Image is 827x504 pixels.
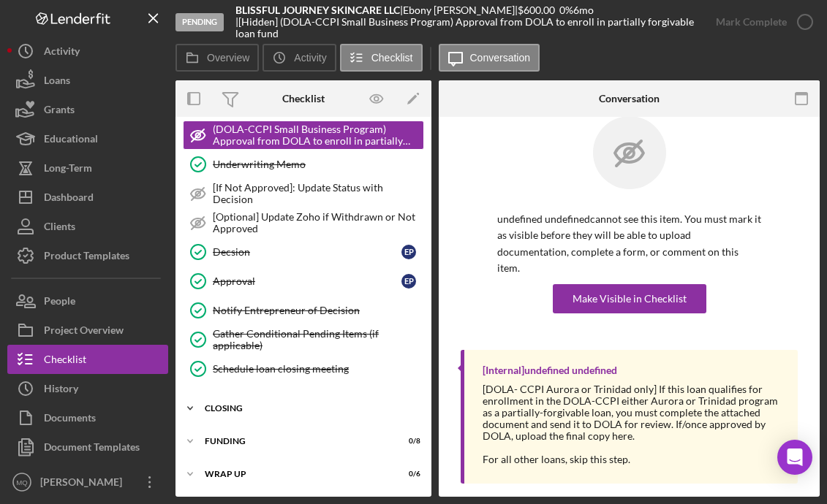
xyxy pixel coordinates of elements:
[7,345,168,374] button: Checklist
[470,52,531,64] label: Conversation
[183,296,424,325] a: Notify Entrepreneur of Decision
[213,211,423,234] div: [Optional] Update Zoho if Withdrawn or Not Approved
[44,153,92,186] div: Long-Term
[403,4,518,16] div: Ebony [PERSON_NAME] |
[497,211,761,277] p: undefined undefined cannot see this item. You must mark it as visible before they will be able to...
[7,467,168,497] button: MQ[PERSON_NAME]
[371,52,413,64] label: Checklist
[205,437,384,446] div: Funding
[16,478,27,486] text: MQ
[7,95,168,124] button: Grants
[7,432,168,462] button: Document Templates
[213,182,423,205] div: [If Not Approved]: Update Status with Decision
[7,153,168,183] button: Long-Term
[44,183,94,215] div: Dashboard
[401,274,416,289] div: E P
[213,363,423,375] div: Schedule loan closing meeting
[394,437,420,446] div: 0 / 8
[599,93,660,104] div: Conversation
[7,286,168,316] button: People
[44,286,75,319] div: People
[518,4,559,16] div: $600.00
[207,52,249,64] label: Overview
[183,325,424,354] a: Gather Conditional Pending Items (if applicable)
[573,284,687,313] div: Make Visible in Checklist
[7,183,168,212] button: Dashboard
[183,267,424,296] a: ApprovalEP
[213,159,423,170] div: Underwriting Memo
[439,44,540,72] button: Conversation
[175,13,224,31] div: Pending
[340,44,423,72] button: Checklist
[44,403,96,436] div: Documents
[44,212,75,245] div: Clients
[44,95,75,128] div: Grants
[213,275,401,287] div: Approval
[44,374,78,407] div: History
[294,52,326,64] label: Activity
[553,284,706,313] button: Make Visible in Checklist
[263,44,336,72] button: Activity
[44,345,86,378] div: Checklist
[183,237,424,267] a: DecsionEP
[183,121,424,150] a: (DOLA-CCPI Small Business Program) Approval from DOLA to enroll in partially forgivable loan fund
[205,470,384,478] div: Wrap Up
[7,124,168,153] button: Educational
[235,4,400,16] b: BLISSFUL JOURNEY SKINCARE LLC
[7,403,168,432] button: Documents
[559,4,573,16] div: 0 %
[44,37,80,69] div: Activity
[44,66,70,99] div: Loans
[183,150,424,179] a: Underwriting Memo
[235,16,701,39] div: | [Hidden] (DOLA-CCPI Small Business Program) Approval from DOLA to enroll in partially forgivabl...
[401,245,416,259] div: E P
[483,364,617,376] div: [Internal] undefined undefined
[213,123,423,147] div: (DOLA-CCPI Small Business Program) Approval from DOLA to enroll in partially forgivable loan fund
[7,66,168,95] button: Loans
[7,212,168,241] button: Clients
[37,467,132,500] div: [PERSON_NAME]
[573,4,594,16] div: 6 mo
[44,432,140,465] div: Document Templates
[701,7,820,37] button: Mark Complete
[183,208,424,237] a: [Optional] Update Zoho if Withdrawn or Not Approved
[44,241,129,274] div: Product Templates
[483,454,783,465] div: For all other loans, skip this step.
[7,241,168,270] button: Product Templates
[213,246,401,258] div: Decsion
[7,37,168,66] button: Activity
[777,440,812,475] div: Open Intercom Messenger
[7,316,168,345] button: Project Overview
[483,383,783,442] div: [DOLA- CCPI Aurora or Trinidad only] If this loan qualifies for enrollment in the DOLA-CCPI eithe...
[44,316,124,348] div: Project Overview
[213,305,423,316] div: Notify Entrepreneur of Decision
[183,179,424,208] a: [If Not Approved]: Update Status with Decision
[394,470,420,478] div: 0 / 6
[44,124,98,157] div: Educational
[282,93,325,104] div: Checklist
[213,328,423,351] div: Gather Conditional Pending Items (if applicable)
[175,44,259,72] button: Overview
[183,354,424,383] a: Schedule loan closing meeting
[235,4,403,16] div: |
[205,404,413,413] div: Closing
[716,7,787,37] div: Mark Complete
[7,374,168,403] button: History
